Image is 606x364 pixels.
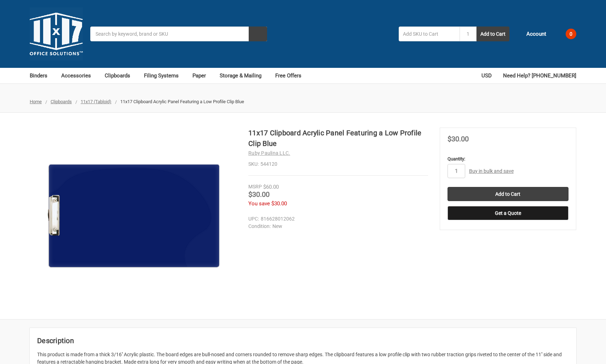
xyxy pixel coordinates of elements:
[220,68,268,83] a: Storage & Mailing
[469,168,514,174] a: Buy in bulk and save
[81,99,111,104] a: 11x17 (Tabloid)
[192,68,212,83] a: Paper
[448,135,469,143] span: $30.00
[248,215,259,223] dt: UPC:
[248,190,270,199] span: $30.00
[263,184,279,190] span: $60.00
[248,223,425,230] dd: New
[566,29,576,39] span: 0
[30,99,42,104] a: Home
[144,68,185,83] a: Filing Systems
[105,68,137,83] a: Clipboards
[248,150,290,156] a: Ruby Paulina LLC.
[248,160,259,168] dt: SKU:
[61,68,97,83] a: Accessories
[503,68,576,83] a: Need Help? [PHONE_NUMBER]
[448,206,569,220] button: Get a Quote
[517,25,546,43] a: Account
[271,200,287,207] span: $30.00
[275,68,301,83] a: Free Offers
[248,200,270,207] span: You save
[51,99,72,104] a: Clipboards
[481,68,496,83] a: USD
[30,7,83,60] img: 11x17.com
[45,128,222,304] img: 11x17 Clipboard Acrylic Panel Featuring a Low Profile Clip Blue
[120,99,244,104] span: 11x17 Clipboard Acrylic Panel Featuring a Low Profile Clip Blue
[248,160,428,168] dd: 544120
[248,128,428,149] h1: 11x17 Clipboard Acrylic Panel Featuring a Low Profile Clip Blue
[554,25,576,43] a: 0
[448,187,569,201] input: Add to Cart
[30,68,54,83] a: Binders
[477,27,509,41] button: Add to Cart
[248,223,271,230] dt: Condition:
[399,27,460,41] input: Add SKU to Cart
[248,183,262,190] div: MSRP
[526,30,546,38] span: Account
[448,155,569,163] label: Quantity:
[37,335,569,346] h2: Description
[248,215,425,223] dd: 816628012062
[90,27,267,41] input: Search by keyword, brand or SKU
